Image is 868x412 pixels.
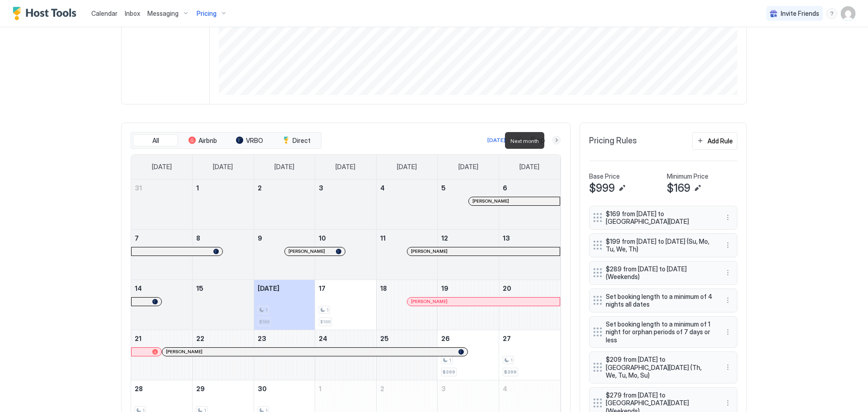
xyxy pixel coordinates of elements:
[472,198,556,204] div: [PERSON_NAME]
[315,180,376,196] a: September 3, 2025
[438,280,499,297] a: September 19, 2025
[315,279,377,330] td: September 17, 2025
[131,330,193,380] td: September 21, 2025
[503,184,507,192] span: 6
[131,380,192,397] a: September 28, 2025
[499,230,560,246] a: September 13, 2025
[510,357,513,363] span: 1
[135,335,142,342] span: 21
[438,230,499,246] a: September 12, 2025
[258,335,266,342] span: 23
[722,295,733,306] div: menu
[438,380,499,397] a: October 3, 2025
[196,335,204,342] span: 22
[486,135,507,146] button: [DATE]
[411,248,556,254] div: [PERSON_NAME]
[274,134,319,147] button: Direct
[503,284,511,292] span: 20
[380,184,385,192] span: 4
[166,349,203,355] span: [PERSON_NAME]
[411,298,556,304] div: [PERSON_NAME]
[377,330,438,347] a: September 25, 2025
[131,229,193,279] td: September 7, 2025
[411,248,448,254] span: [PERSON_NAME]
[246,137,263,145] span: VRBO
[274,163,294,171] span: [DATE]
[443,369,455,375] span: $399
[335,163,355,171] span: [DATE]
[499,279,560,330] td: September 20, 2025
[133,134,178,147] button: All
[265,155,303,179] a: Tuesday
[152,137,159,145] span: All
[315,180,377,230] td: September 3, 2025
[135,284,142,292] span: 14
[193,180,254,230] td: September 1, 2025
[135,184,142,192] span: 31
[193,280,254,297] a: September 15, 2025
[380,335,389,342] span: 25
[722,362,733,373] div: menu
[606,355,713,379] span: $209 from [DATE] to [GEOGRAPHIC_DATA][DATE] (Th, We, Tu, Mo, Su)
[606,320,713,344] span: Set booking length to a minimum of 1 night for orphan periods of 7 days or less
[319,385,321,393] span: 1
[441,284,448,292] span: 19
[135,234,139,242] span: 7
[91,9,118,18] a: Calendar
[380,385,384,393] span: 2
[147,9,179,18] span: Messaging
[193,180,254,196] a: September 1, 2025
[198,137,217,145] span: Airbnb
[131,330,192,347] a: September 21, 2025
[826,8,837,19] div: menu
[722,362,733,373] button: More options
[458,163,478,171] span: [DATE]
[552,136,561,145] button: Next month
[438,330,499,380] td: September 26, 2025
[441,184,446,192] span: 5
[13,7,80,20] a: Host Tools Logo
[254,380,315,397] a: September 30, 2025
[315,380,376,397] a: October 1, 2025
[472,198,509,204] span: [PERSON_NAME]
[254,330,315,347] a: September 23, 2025
[196,184,199,192] span: 1
[781,9,819,18] span: Invite Friends
[131,132,321,149] div: tab-group
[254,279,315,330] td: September 16, 2025
[180,134,225,147] button: Airbnb
[722,398,733,408] button: More options
[315,330,376,347] a: September 24, 2025
[606,265,713,281] span: $289 from [DATE] to [DATE] (Weekends)
[438,180,499,230] td: September 5, 2025
[254,229,315,279] td: September 9, 2025
[438,279,499,330] td: September 19, 2025
[510,137,539,144] span: Next month
[326,155,364,179] a: Wednesday
[152,163,172,171] span: [DATE]
[438,180,499,196] a: September 5, 2025
[193,279,254,330] td: September 15, 2025
[213,163,233,171] span: [DATE]
[503,234,510,242] span: 13
[376,279,438,330] td: September 18, 2025
[504,369,517,375] span: $399
[589,172,620,180] span: Base Price
[487,136,505,144] div: [DATE]
[131,230,192,246] a: September 7, 2025
[441,234,448,242] span: 12
[722,327,733,337] div: menu
[617,183,627,194] button: Edit
[499,330,560,347] a: September 27, 2025
[377,230,438,246] a: September 11, 2025
[197,9,217,18] span: Pricing
[259,319,269,325] span: $169
[499,330,560,380] td: September 27, 2025
[227,134,272,147] button: VRBO
[503,335,511,342] span: 27
[143,155,181,179] a: Sunday
[254,280,315,297] a: September 16, 2025
[722,327,733,337] button: More options
[708,136,733,146] div: Add Rule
